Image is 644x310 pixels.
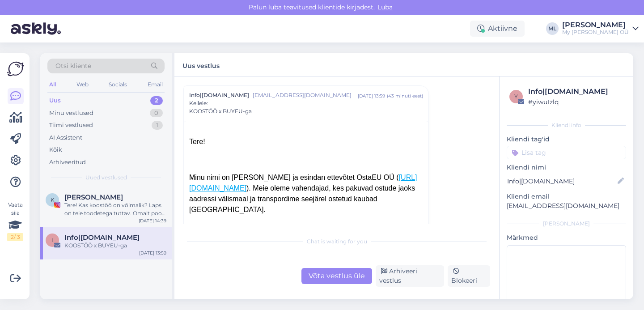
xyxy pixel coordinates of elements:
span: K [51,196,55,203]
div: Info|[DOMAIN_NAME] [528,86,623,97]
div: 1 [152,121,163,130]
div: 2 [150,96,163,105]
div: Blokeeri [448,265,490,287]
div: [DATE] 14:39 [139,217,166,224]
div: [DATE] 13:59 [139,250,166,256]
span: I [51,237,53,243]
div: # yiwu1zlq [528,97,623,107]
span: [EMAIL_ADDRESS][DOMAIN_NAME] [253,91,358,99]
div: Näen, et arendate [GEOGRAPHIC_DATA] e-kaubandust, seega tahtsin küsida, millistest riikidest te o... [189,222,423,265]
div: Web [75,79,90,90]
input: Lisa nimi [507,176,616,186]
div: Minu vestlused [49,109,93,118]
div: [PERSON_NAME] [562,21,629,29]
div: Tere! [189,136,423,147]
div: Uus [49,96,61,105]
div: Kliendi info [507,121,626,129]
div: Email [146,79,165,90]
div: Arhiveeritud [49,158,86,167]
span: Ksenia Gaponenko [64,193,123,201]
div: ( 43 minuti eest ) [387,93,423,99]
a: [PERSON_NAME]My [PERSON_NAME] OÜ [562,21,639,36]
div: Kõik [49,145,62,154]
p: [EMAIL_ADDRESS][DOMAIN_NAME] [507,201,626,211]
div: AI Assistent [49,133,82,142]
div: Vaata siia [7,201,23,241]
div: Minu nimi on [PERSON_NAME] ja esindan ettevõtet OstaEU OÜ ( ). Meie oleme vahendajad, kes pakuvad... [189,172,423,215]
div: KOOSTÖÖ x BUYEU-ga [64,242,166,250]
span: KOOSTÖÖ x BUYEU-ga [189,107,252,115]
span: Uued vestlused [85,174,127,182]
span: Kellele : [189,100,208,106]
label: Uus vestlus [182,59,220,71]
span: Info|[DOMAIN_NAME] [189,91,249,99]
span: Otsi kliente [55,61,91,71]
div: Socials [107,79,129,90]
div: Tere! Kas koostöö on võimalik? Laps on teie toodetega tuttav. Omalt poolt saan pakkuda ilusaid fo... [64,201,166,217]
p: Kliendi email [507,192,626,201]
div: ML [546,22,559,35]
div: 2 / 3 [7,233,23,241]
div: Aktiivne [470,21,525,37]
div: Tiimi vestlused [49,121,93,130]
div: My [PERSON_NAME] OÜ [562,29,629,36]
p: Märkmed [507,233,626,242]
p: Kliendi tag'id [507,135,626,144]
span: Info|Buyeu.ee [64,234,140,242]
div: 0 [150,109,163,118]
span: Luba [375,3,395,11]
div: All [47,79,58,90]
img: Askly Logo [7,60,24,77]
div: [PERSON_NAME] [507,220,626,228]
div: Chat is waiting for you [183,238,490,246]
div: Arhiveeri vestlus [376,265,444,287]
input: Lisa tag [507,146,626,159]
span: y [514,93,518,100]
p: Kliendi nimi [507,163,626,172]
div: Võta vestlus üle [301,268,372,284]
div: [DATE] 13:59 [358,93,385,99]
